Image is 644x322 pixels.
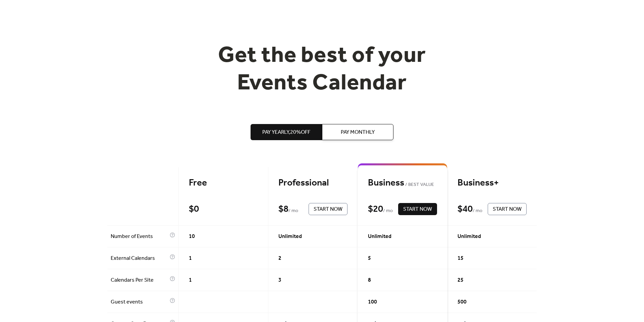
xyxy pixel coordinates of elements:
span: 3 [278,276,281,284]
span: 10 [189,233,195,241]
span: External Calendars [111,254,168,263]
span: 1 [189,276,192,284]
div: $ 8 [278,203,288,215]
span: Unlimited [368,233,391,241]
div: $ 0 [189,203,199,215]
span: / mo [383,207,393,215]
button: Pay Yearly,20%off [251,124,322,140]
button: Start Now [488,203,527,215]
button: Start Now [309,203,347,215]
span: 100 [368,298,377,306]
div: $ 20 [368,203,383,215]
span: / mo [473,207,482,215]
button: Pay Monthly [322,124,393,140]
span: 25 [458,276,464,284]
span: 500 [458,298,467,306]
span: Unlimited [278,233,302,241]
span: Pay Monthly [341,128,375,136]
div: Business [368,177,437,189]
div: Business+ [458,177,527,189]
span: Start Now [314,205,342,213]
span: 2 [278,254,281,263]
span: Unlimited [458,233,481,241]
div: $ 40 [458,203,473,215]
span: Start Now [403,205,432,213]
span: / mo [288,207,298,215]
span: BEST VALUE [404,181,434,189]
span: Start Now [493,205,522,213]
span: Number of Events [111,233,168,241]
button: Start Now [398,203,437,215]
span: Pay Yearly, 20% off [262,128,310,136]
span: Calendars Per Site [111,276,168,284]
span: 8 [368,276,371,284]
h1: Get the best of your Events Calendar [193,42,451,97]
span: 5 [368,254,371,263]
div: Free [189,177,258,189]
div: Professional [278,177,347,189]
span: Guest events [111,298,168,306]
span: 15 [458,254,464,263]
span: 1 [189,254,192,263]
